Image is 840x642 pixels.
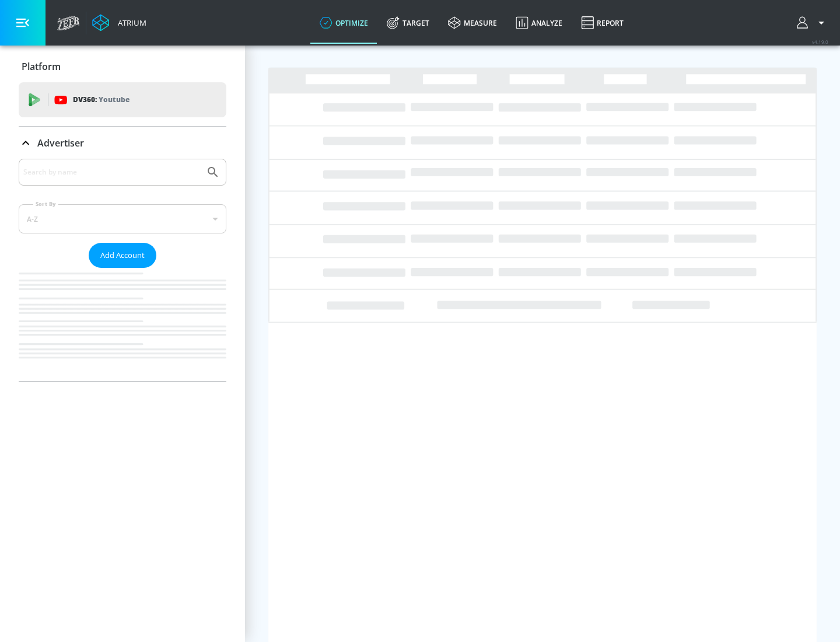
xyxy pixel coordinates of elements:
a: Report [572,2,633,44]
p: Platform [22,60,61,73]
span: Add Account [100,249,145,262]
button: Add Account [89,243,156,268]
a: Target [377,2,439,44]
div: Atrium [113,18,146,28]
p: DV360: [73,93,129,106]
div: Platform [19,50,226,83]
div: Advertiser [19,159,226,381]
a: Analyze [506,2,572,44]
div: A-Z [19,204,226,233]
input: Search by name [23,165,200,180]
label: Sort By [33,200,58,208]
div: Advertiser [19,127,226,159]
div: DV360: Youtube [19,82,226,117]
p: Youtube [99,93,129,106]
nav: list of Advertiser [19,268,226,381]
a: optimize [310,2,377,44]
a: Atrium [92,14,146,32]
a: measure [439,2,506,44]
span: v 4.19.0 [812,39,828,45]
p: Advertiser [37,137,84,149]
